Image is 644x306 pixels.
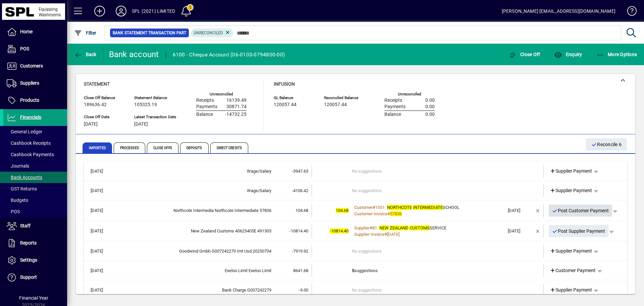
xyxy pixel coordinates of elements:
label: Unreconciled [398,92,421,96]
span: Settings [20,257,37,263]
a: Supplier Payment [547,284,595,296]
button: Post Supplier Payment [549,225,609,237]
span: Payments [384,104,406,110]
span: Imported [83,142,112,153]
span: Receipts [196,98,214,103]
span: 104.68 [336,208,348,213]
div: [DATE] [508,207,533,214]
span: Receipts [384,98,402,103]
span: Budgets [7,198,28,203]
em: NEW [379,225,389,230]
span: Home [20,29,33,34]
a: Supplier Invoice#[DATE] [352,231,402,238]
span: Enquiry [554,52,582,57]
span: Financials [20,115,41,120]
a: Suppliers [3,75,67,92]
a: Cashbook Receipts [3,137,67,149]
span: Close Offs [147,142,178,153]
span: GST Returns [7,186,37,191]
mat-expansion-panel-header: [DATE]Goodwind Gmbh G007242279 Imt Usd 20250704-7919.92No suggestionsSupplier Payment [84,242,627,261]
span: SCHOOL [387,205,460,210]
a: Staff [3,218,67,234]
div: Bank Charge G007242279 [119,287,271,294]
a: Support [3,269,67,286]
span: Payments [196,104,217,110]
td: No suggestions [352,184,504,197]
span: -7919.92 [292,249,308,254]
a: GST Returns [3,183,67,194]
a: Knowledge Base [622,1,636,23]
a: Supplier#81 [352,224,379,231]
app-page-header-button: Back [67,48,104,60]
span: Close Off Date [84,115,124,119]
span: Staff [20,223,31,228]
td: No suggestions [352,165,504,178]
div: New Zealand Customs 40625405E 491303 [119,228,271,234]
a: Settings [3,252,67,269]
span: Balance [384,112,401,117]
span: Customer [354,205,373,210]
span: POS [20,46,29,51]
span: Cashbook Payments [7,152,54,157]
div: Wage/Salary [119,168,271,175]
span: 105325.19 [134,102,157,107]
a: POS [3,206,67,217]
span: Reports [20,240,37,246]
button: Remove [533,226,543,236]
span: Processed [114,142,145,153]
div: Exeloo Limit Exeloo Limit [119,267,271,274]
span: Statement Balance [134,96,176,100]
span: POS [7,209,20,214]
button: Enquiry [552,48,584,60]
span: General Ledger [7,129,42,134]
span: -10814.40 [330,228,348,233]
span: Customers [20,63,43,69]
mat-expansion-panel-header: [DATE]New Zealand Customs 40625405E 491303-10814.40-10814.40Supplier#81NEW ZEALAND CUSTOMSSERVICE... [84,221,627,242]
span: -4106.42 [292,188,308,193]
span: [DATE] [84,122,98,127]
td: No suggestions [352,245,504,258]
a: POS [3,41,67,57]
span: Supplier Payment [550,248,592,255]
a: Supplier Payment [547,165,595,177]
span: 0.00 [425,112,435,117]
span: 189636.42 [84,102,107,107]
div: 6100 - Cheque Account (06-0103-0794800-00) [173,49,285,60]
a: Customer Payment [547,265,599,277]
td: [DATE] [87,284,119,297]
span: # [373,205,375,210]
a: Customer Invoice#57836 [352,210,404,217]
div: Goodwind Gmbh G007242279 Imt Usd 20250704 [119,248,271,255]
button: Add [89,5,110,17]
span: Supplier Payment [550,168,592,175]
span: -14732.25 [225,112,247,117]
span: Balance [196,112,213,117]
span: 120057.44 [274,102,297,107]
span: Filter [74,30,97,36]
span: Deposits [180,142,209,153]
span: Post Supplier Payment [552,226,605,237]
span: Latest Transaction Date [134,115,176,119]
span: Financial Year [19,295,48,301]
span: Customer Payment [550,267,596,274]
span: Post Customer Payment [552,205,609,216]
span: Close Off [509,52,540,57]
a: Customers [3,58,67,75]
button: Remove [533,205,543,216]
span: SERVICE [379,225,446,230]
span: Reconciled Balance [324,96,364,100]
button: Close Off [507,48,542,60]
a: Cashbook Payments [3,149,67,160]
td: [DATE] [87,224,119,238]
span: Bank Accounts [7,175,42,180]
button: Profile [110,5,132,17]
button: Back [72,48,98,60]
a: Home [3,24,67,40]
em: ZEALAND [390,225,409,230]
span: GL Balance [274,96,314,100]
a: Journals [3,160,67,172]
span: 1551 [375,205,385,210]
span: 0.00 [425,98,435,103]
em: CUSTOMS [410,225,430,230]
span: Supplier [354,225,370,230]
